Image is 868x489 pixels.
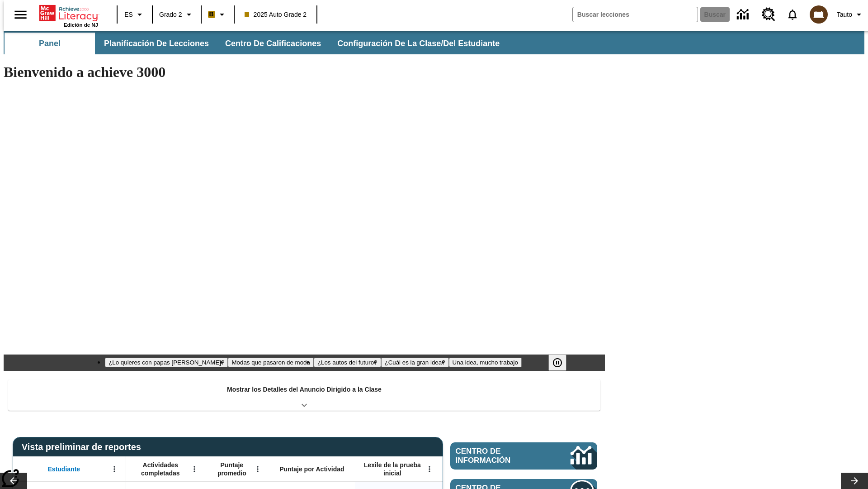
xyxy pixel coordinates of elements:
[188,462,201,476] button: Abrir menú
[218,33,328,54] button: Centro de calificaciones
[810,5,828,24] img: avatar image
[804,3,833,26] button: Escoja un nuevo avatar
[39,4,98,22] a: Portada
[39,3,98,28] div: Portada
[359,461,425,477] span: Lexile de la prueba inicial
[4,33,508,54] div: Subbarra de navegación
[330,33,507,54] button: Configuración de la clase/del estudiante
[227,385,382,394] p: Mostrar los Detalles del Anuncio Dirigido a la Clase
[548,355,576,371] div: Pausar
[4,31,864,54] div: Subbarra de navegación
[7,1,34,28] button: Abrir el menú lateral
[120,6,149,23] button: Lenguaje: ES, Selecciona un idioma
[279,465,344,473] span: Puntaje por Actividad
[105,358,228,367] button: Diapositiva 1 ¿Lo quieres con papas fritas?
[159,10,182,19] span: Grado 2
[756,2,781,27] a: Centro de recursos, Se abrirá en una pestaña nueva.
[209,9,214,20] span: B
[450,442,597,470] a: Centro de información
[548,355,566,371] button: Pausar
[22,442,146,452] span: Vista preliminar de reportes
[156,6,198,23] button: Grado: Grado 2, Elige un grado
[251,462,264,476] button: Abrir menú
[381,358,449,367] button: Diapositiva 4 ¿Cuál es la gran idea?
[228,358,313,367] button: Diapositiva 2 Modas que pasaron de moda
[245,10,307,19] span: 2025 Auto Grade 2
[108,462,121,476] button: Abrir menú
[5,33,95,54] button: Panel
[64,22,98,28] span: Edición de NJ
[210,461,254,477] span: Puntaje promedio
[837,10,852,19] span: Tauto
[97,33,216,54] button: Planificación de lecciones
[8,379,600,411] div: Mostrar los Detalles del Anuncio Dirigido a la Clase
[124,10,133,19] span: ES
[48,465,80,473] span: Estudiante
[841,473,868,489] button: Carrusel de lecciones, seguir
[456,447,540,465] span: Centro de información
[314,358,381,367] button: Diapositiva 3 ¿Los autos del futuro?
[833,6,868,23] button: Perfil/Configuración
[781,3,804,26] a: Notificaciones
[423,462,436,476] button: Abrir menú
[731,2,756,27] a: Centro de información
[449,358,522,367] button: Diapositiva 5 Una idea, mucho trabajo
[4,64,605,81] h1: Bienvenido a achieve 3000
[204,6,231,23] button: Boost El color de la clase es anaranjado claro. Cambiar el color de la clase.
[131,461,190,477] span: Actividades completadas
[573,7,698,22] input: Buscar campo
